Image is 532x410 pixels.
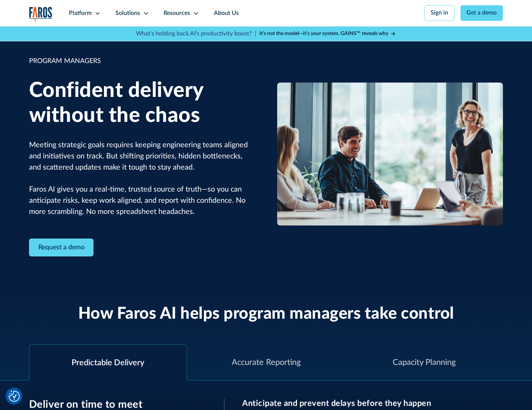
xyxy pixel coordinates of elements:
div: Solutions [115,9,140,18]
div: Platform [69,9,92,18]
img: Logo of the analytics and reporting company Faros. [29,7,53,22]
h3: Anticipate and prevent delays before they happen [242,398,503,408]
a: Sign in [424,5,455,21]
div: Resources [164,9,190,18]
a: home [29,7,53,22]
div: Capacity Planning [393,356,456,369]
div: PROGRAM MANAGERS [29,56,255,66]
a: Contact Modal [29,239,94,257]
h2: How Faros AI helps program managers take control [78,304,454,324]
div: Accurate Reporting [232,356,301,369]
p: Meeting strategic goals requires keeping engineering teams aligned and initiatives on track. But ... [29,140,255,218]
button: Cookie Settings [9,391,20,402]
h1: Confident delivery without the chaos [29,78,255,128]
a: Get a demo [460,5,503,21]
div: Predictable Delivery [72,357,144,369]
a: It’s not the model—it’s your system. GAINS™ reveals why [259,30,396,38]
img: Revisit consent button [9,391,20,402]
strong: It’s not the model—it’s your system. GAINS™ reveals why [259,31,388,36]
p: What's holding back AI's productivity boost? | [136,29,256,38]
